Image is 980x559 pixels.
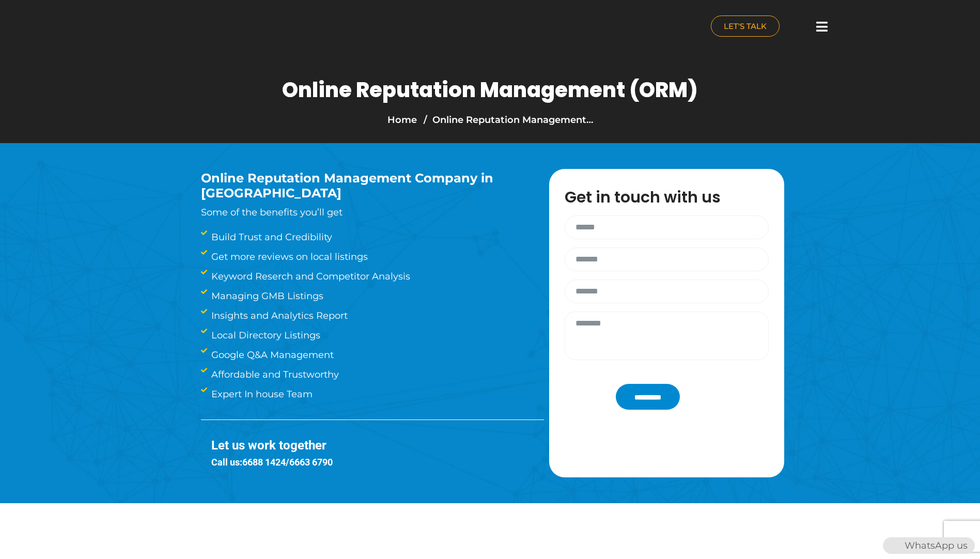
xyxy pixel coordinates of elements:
[211,457,544,468] h4: Call us: /
[559,215,774,410] form: Contact form
[123,5,210,50] img: nuance-qatar_logo
[209,387,313,401] span: Expert In house Team
[211,438,544,453] h3: Let us work together
[387,114,417,126] a: Home
[201,171,518,201] h3: Online Reputation Management Company in [GEOGRAPHIC_DATA]
[711,15,780,37] a: LET'S TALK
[724,22,767,30] span: LET'S TALK
[565,190,779,205] h3: Get in touch with us
[209,367,339,382] span: Affordable and Trustworthy
[883,537,975,554] div: WhatsApp us
[209,230,332,244] span: Build Trust and Credibility
[209,308,348,323] span: Insights and Analytics Report
[883,540,975,551] a: WhatsAppWhatsApp us
[201,171,518,220] div: Some of the benefits you’ll get
[289,457,333,468] a: 6663 6790
[123,5,485,50] a: nuance-qatar_logo
[209,348,334,362] span: Google Q&A Management
[282,77,698,102] h1: Online Reputation Management (ORM)
[421,113,593,127] li: Online Reputation Management…
[884,537,900,554] img: WhatsApp
[209,328,320,343] span: Local Directory Listings
[209,250,368,264] span: Get more reviews on local listings
[242,457,286,468] a: 6688 1424
[209,289,323,303] span: Managing GMB Listings
[209,269,410,284] span: Keyword Reserch and Competitor Analysis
